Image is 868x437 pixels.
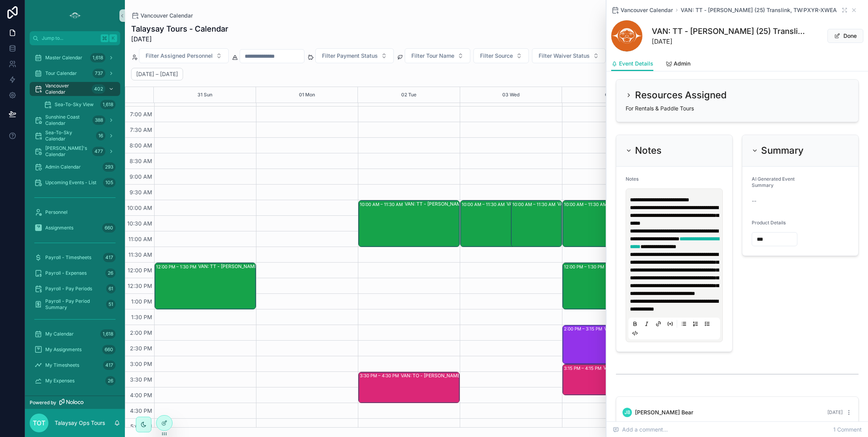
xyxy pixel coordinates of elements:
div: 1,618 [100,100,116,109]
span: 3:00 PM [128,361,154,367]
span: 8 X Talaysay Tea purchased!! [623,421,699,427]
button: 31 Sun [197,87,212,103]
span: -- [752,197,756,205]
span: Filter Waiver Status [539,52,590,60]
div: VAN: [GEOGRAPHIC_DATA][PERSON_NAME] (1) [PERSON_NAME], [GEOGRAPHIC_DATA]:QSNH-ZSYJ [604,326,703,332]
span: My Expenses [45,378,75,384]
button: 02 Tue [401,87,416,103]
div: 417 [103,361,116,370]
h2: Resources Assigned [635,89,727,101]
a: Sea-To-Sky Calendar16 [30,129,120,143]
button: Select Button [532,48,606,63]
button: 03 Wed [502,87,519,103]
span: 4:30 PM [128,407,154,414]
div: 3:15 PM – 4:15 PMVAN: TO - [PERSON_NAME] - [PERSON_NAME] (2) - GYG - GYGWZBGXV6MV [563,364,663,395]
span: Sea-To-Sky View [55,101,94,108]
button: 01 Mon [299,87,315,103]
div: 2:00 PM – 3:15 PMVAN: [GEOGRAPHIC_DATA][PERSON_NAME] (1) [PERSON_NAME], [GEOGRAPHIC_DATA]:QSNH-ZSYJ [563,325,663,364]
span: [DATE] [827,409,843,415]
span: 1 Comment [833,426,862,433]
span: 12:00 PM [126,267,154,274]
a: Vancouver Calendar [611,6,673,14]
button: 04 Thu [605,87,621,103]
span: JB [624,409,630,416]
span: Notes [626,176,639,182]
div: 2:00 PM – 3:15 PM [564,325,604,333]
div: 10:00 AM – 11:30 AM [360,201,405,208]
a: Vancouver Calendar402 [30,82,120,96]
span: Event Details [619,60,653,68]
span: Filter Assigned Personnel [146,52,213,60]
div: 12:00 PM – 1:30 PMVAN - TT [PERSON_NAME] (2) - [GEOGRAPHIC_DATA][PERSON_NAME] - GYG - GYGX7N3R9H6M [563,263,663,309]
span: K [110,35,116,41]
div: VAN: TO - [PERSON_NAME] - [PERSON_NAME] (2) - GYG - GYGWZBGXV6MV [603,365,703,371]
span: 10:30 AM [125,220,154,227]
div: 10:00 AM – 11:30 AMVAN: TT - [PERSON_NAME] (1) [PERSON_NAME], TW:NYQQ-SKPW [461,201,546,247]
div: VAN: TT - [PERSON_NAME] (1) [PERSON_NAME], TW:NYQQ-SKPW [507,201,591,207]
h2: Summary [761,144,804,157]
span: 2:00 PM [128,329,154,336]
a: Sea-To-Sky View1,618 [39,98,120,112]
a: Admin [666,57,690,72]
div: 10:00 AM – 11:30 AMVAN: TT - [PERSON_NAME] (1) [PERSON_NAME], TW:YNQZ-QTAQ [359,201,459,247]
span: [PERSON_NAME] Bear [635,409,693,416]
span: Upcoming Events - List [45,179,96,186]
span: Powered by [30,400,56,406]
div: 26 [105,268,116,278]
h1: VAN: TT - [PERSON_NAME] (25) Translink, TW:PXYR-XWEA [652,26,805,37]
a: VAN: TT - [PERSON_NAME] (25) Translink, TW:PXYR-XWEA [681,6,837,14]
div: 3:30 PM – 4:30 PMVAN: TO - [PERSON_NAME] (3) [PERSON_NAME], TW:FQGE-NJWQ [359,372,459,403]
div: 12:00 PM – 1:30 PM [156,263,198,271]
a: Powered by [25,396,125,409]
button: Done [827,29,863,43]
div: 51 [106,300,116,309]
div: VAN: TO - [PERSON_NAME] (3) [PERSON_NAME], TW:FQGE-NJWQ [401,373,500,379]
span: 8:00 AM [128,142,154,149]
div: 1,618 [90,53,105,62]
a: Admin Calendar293 [30,160,120,174]
div: 12:00 PM – 1:30 PM [564,263,606,271]
span: My Calendar [45,331,74,337]
span: 3:30 PM [128,376,154,383]
a: My Calendar1,618 [30,327,120,341]
span: 4:00 PM [128,392,154,398]
div: 3:15 PM – 4:15 PM [564,364,603,372]
div: VAN: TT - [PERSON_NAME] (1) [PERSON_NAME], TW:BTJU-UHPQ [557,201,606,207]
h2: [DATE] – [DATE] [136,70,178,78]
span: Vancouver Calendar [621,6,673,14]
a: Vancouver Calendar [131,12,193,20]
span: 1:30 PM [129,314,154,320]
a: My Timesheets417 [30,358,120,372]
span: Tour Calendar [45,70,77,76]
span: 5:00 PM [128,423,154,430]
span: 7:30 AM [128,126,154,133]
div: 10:00 AM – 11:30 AMVAN: TT - [PERSON_NAME] (1) [PERSON_NAME], TW:RUTD-ADRZ [563,201,663,247]
span: Master Calendar [45,55,82,61]
button: Jump to...K [30,31,120,45]
button: Select Button [315,48,394,63]
span: Filter Source [480,52,513,60]
a: Payroll - Timesheets417 [30,250,120,265]
a: Payroll - Pay Periods61 [30,282,120,296]
span: Vancouver Calendar [141,12,193,20]
span: Product Details [752,220,786,226]
span: Payroll - Pay Periods [45,286,92,292]
a: Tour Calendar737 [30,66,120,80]
div: 660 [102,223,116,233]
span: 1:00 PM [129,298,154,305]
button: Select Button [139,48,229,63]
span: Payroll - Expenses [45,270,87,276]
div: 10:00 AM – 11:30 AMVAN: TT - [PERSON_NAME] (1) [PERSON_NAME], TW:BTJU-UHPQ [511,201,561,247]
div: 26 [105,376,116,385]
span: My Timesheets [45,362,79,368]
a: Upcoming Events - List105 [30,176,120,190]
div: 10:00 AM – 11:30 AM [512,201,557,208]
span: [DATE] [131,34,228,44]
span: 9:30 AM [128,189,154,195]
div: 660 [102,345,116,354]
